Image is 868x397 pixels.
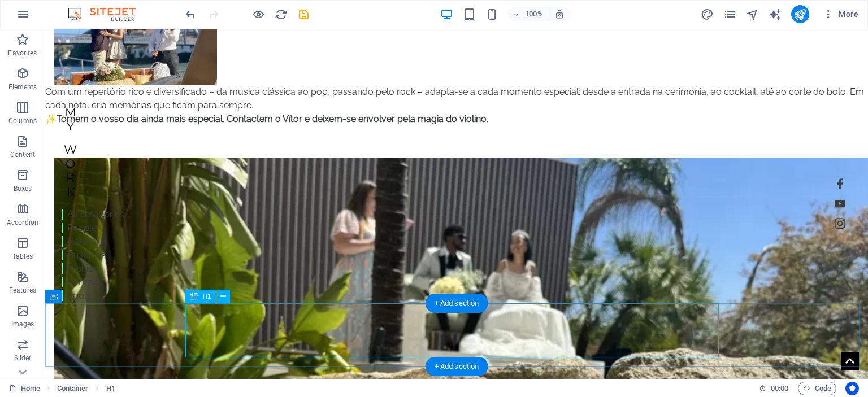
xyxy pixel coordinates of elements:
i: Navigator [746,8,759,21]
button: Usercentrics [845,382,859,395]
p: Slider [14,354,32,363]
button: design [701,7,714,21]
p: Boxes [14,184,32,193]
button: text_generator [769,7,782,21]
a: Click to cancel selection. Double-click to open Pages [9,382,40,395]
p: Columns [8,116,37,125]
div: + Add section [426,294,488,313]
button: navigator [746,7,759,21]
span: Code [803,382,831,395]
button: save [297,7,310,21]
p: Favorites [8,49,37,58]
h6: 100% [525,7,543,21]
p: Content [10,150,35,159]
div: + Add section [426,357,488,376]
i: Save (Ctrl+S) [297,8,310,21]
i: On resize automatically adjust zoom level to fit chosen device. [554,9,565,19]
i: Undo: Edit headline (Ctrl+Z) [184,8,197,21]
p: Accordion [7,218,38,227]
button: Click here to leave preview mode and continue editing [251,7,265,21]
button: More [818,5,863,23]
span: 00 00 [771,382,788,395]
i: Design (Ctrl+Alt+Y) [701,8,714,21]
span: Click to select. Double-click to edit [106,382,115,395]
h6: Session time [759,382,789,395]
span: H1 [202,293,211,300]
button: undo [184,7,197,21]
span: More [823,8,858,20]
button: publish [791,5,809,23]
span: Click to select. Double-click to edit [57,382,89,395]
button: reload [274,7,288,21]
p: Images [11,320,34,329]
i: Reload page [275,8,288,21]
i: Publish [793,8,806,21]
i: Pages (Ctrl+Alt+S) [723,8,736,21]
nav: breadcrumb [57,382,115,395]
img: Editor Logo [65,7,150,21]
i: AI Writer [769,8,782,21]
button: 100% [508,7,548,21]
button: pages [723,7,737,21]
p: Elements [8,82,37,91]
p: Features [9,286,36,295]
span: : [779,384,780,392]
button: Code [798,382,836,395]
p: Tables [12,252,33,261]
